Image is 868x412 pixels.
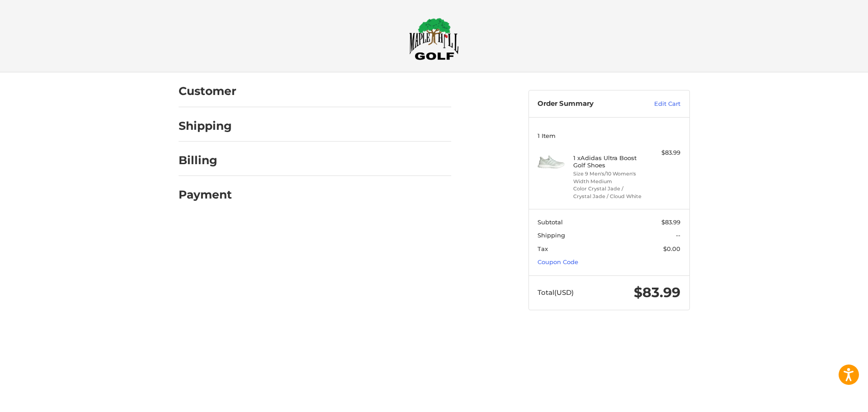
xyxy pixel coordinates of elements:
[538,218,563,226] span: Subtotal
[538,245,548,252] span: Tax
[573,154,642,169] h4: 1 x Adidas Ultra Boost Golf Shoes
[538,132,680,139] h3: 1 Item
[573,178,642,185] li: Width Medium
[573,185,642,200] li: Color Crystal Jade / Crystal Jade / Cloud White
[538,288,574,297] span: Total (USD)
[635,99,680,109] a: Edit Cart
[179,188,232,202] h2: Payment
[634,284,680,301] span: $83.99
[538,99,635,109] h3: Order Summary
[538,258,578,265] a: Coupon Code
[179,119,232,133] h2: Shipping
[645,148,680,157] div: $83.99
[793,388,868,412] iframe: Google Customer Reviews
[179,153,231,167] h2: Billing
[676,232,680,239] span: --
[538,232,565,239] span: Shipping
[409,18,459,60] img: Maple Hill Golf
[663,245,680,252] span: $0.00
[661,218,680,226] span: $83.99
[179,84,236,98] h2: Customer
[573,170,642,178] li: Size 9 Men's/10 Women's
